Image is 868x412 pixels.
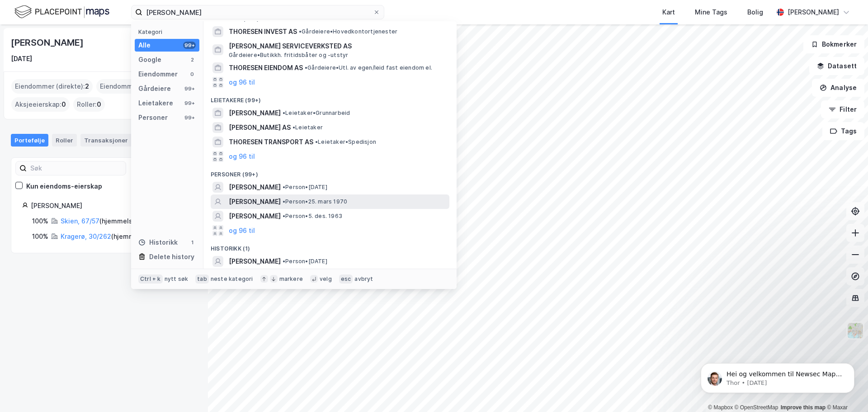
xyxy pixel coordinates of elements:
span: Leietaker • Grunnarbeid [283,109,350,117]
div: Personer [138,112,168,123]
span: THORESEN TRANSPORT AS [229,137,313,147]
span: Person • 25. mars 1970 [283,198,347,205]
div: Portefølje [11,134,48,147]
div: Delete history [149,251,194,262]
div: Historikk [138,237,178,248]
div: Google [138,54,161,65]
div: [DATE] [11,53,32,64]
div: Historikk (1) [203,238,457,254]
span: 2 [85,81,89,92]
a: OpenStreetMap [735,404,778,411]
span: • [315,138,318,145]
span: Person • [DATE] [283,184,327,191]
span: Gårdeiere • Butikkh. fritidsbåter og -utstyr [229,52,348,59]
a: Skien, 67/57 [61,217,99,225]
span: Leietaker • Spedisjon [315,138,376,146]
span: Person • [DATE] [283,258,327,265]
div: 100% [32,231,48,242]
span: [PERSON_NAME] [229,211,281,222]
div: tab [195,275,209,284]
div: 99+ [183,42,196,49]
div: 1 [189,239,196,246]
div: 0 [189,71,196,78]
div: 99+ [183,99,196,107]
span: • [292,124,295,131]
span: Person • 5. des. 1963 [283,213,342,220]
button: og 96 til [229,225,255,236]
span: [PERSON_NAME] SERVICEVERKSTED AS [229,41,446,52]
div: Ctrl + k [138,275,163,284]
button: Filter [821,100,864,118]
span: • [299,28,302,35]
a: Kragerø, 30/262 [61,232,111,240]
img: logo.f888ab2527a4732fd821a326f86c7f29.svg [14,4,109,20]
div: avbryt [354,275,373,283]
button: og 96 til [229,151,255,162]
div: [PERSON_NAME] [11,35,85,50]
button: Tags [822,122,864,140]
div: Mine Tags [695,7,727,18]
div: ( hjemmelshaver ) [61,231,164,242]
div: Kun eiendoms-eierskap [26,181,102,192]
span: [PERSON_NAME] AS [229,122,291,133]
div: nytt søk [165,275,189,283]
div: Personer (99+) [203,164,457,180]
div: Roller [52,134,77,147]
div: Roller : [73,97,105,112]
div: Eiendommer (Indirekte) : [96,79,184,94]
span: • [283,258,285,265]
div: Transaksjoner [80,134,142,147]
div: Leietakere (99+) [203,90,457,106]
div: esc [339,275,353,284]
button: Bokmerker [803,35,864,53]
span: Gårdeiere • Utl. av egen/leid fast eiendom el. [305,64,432,71]
span: • [305,64,307,71]
div: [PERSON_NAME] [31,200,186,211]
span: 0 [97,99,101,110]
input: Søk på adresse, matrikkel, gårdeiere, leietakere eller personer [142,5,373,19]
div: Alle [138,40,151,51]
span: [PERSON_NAME] [229,108,281,118]
div: 99+ [183,114,196,121]
div: 99+ [183,85,196,92]
span: 0 [61,99,66,110]
span: THORESEN INVEST AS [229,26,297,37]
div: neste kategori [211,275,253,283]
button: og 96 til [229,77,255,88]
div: Aksjeeierskap : [11,97,70,112]
div: Eiendommer (direkte) : [11,79,93,94]
span: • [283,109,285,116]
div: velg [320,275,332,283]
span: [PERSON_NAME] [229,182,281,193]
div: [PERSON_NAME] [788,7,839,18]
div: Gårdeiere [138,83,171,94]
div: markere [279,275,303,283]
span: • [283,184,285,190]
div: 4 [130,136,139,145]
button: Analyse [812,79,864,97]
a: Mapbox [708,404,733,411]
div: Leietakere [138,98,173,109]
a: Improve this map [781,404,826,411]
span: Leietaker [292,124,323,131]
div: 100% [32,216,48,227]
span: • [283,198,285,205]
span: [PERSON_NAME] [229,196,281,207]
span: Gårdeiere • Hovedkontortjenester [299,28,397,35]
span: THORESEN EIENDOM AS [229,62,303,73]
span: [PERSON_NAME] [229,256,281,267]
input: Søk [27,161,126,175]
div: Bolig [747,7,763,18]
div: 2 [189,56,196,63]
div: Kart [662,7,675,18]
img: Z [847,322,864,339]
span: • [283,213,285,219]
div: Kategori [138,28,199,35]
iframe: Intercom notifications message [687,344,868,407]
button: Datasett [809,57,864,75]
div: ( hjemmelshaver ) [61,216,152,227]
